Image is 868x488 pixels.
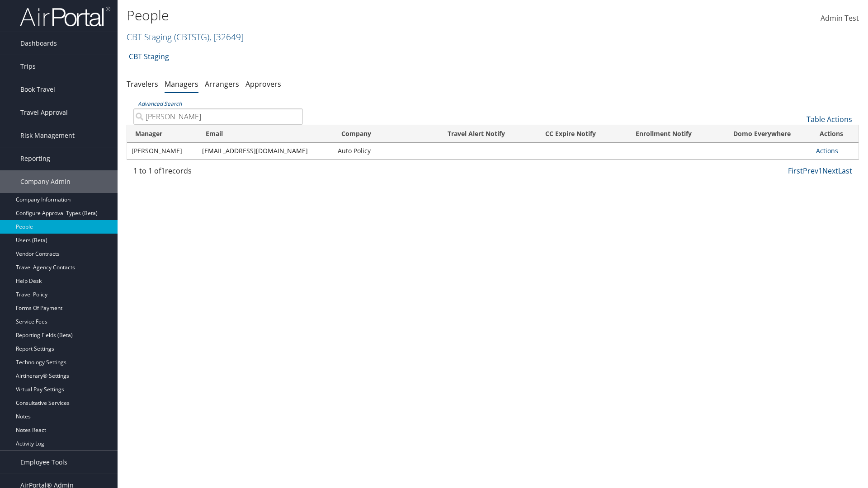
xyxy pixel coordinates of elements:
[209,31,244,43] span: , [ 32649 ]
[807,114,852,124] a: Table Actions
[20,170,71,193] span: Company Admin
[20,147,50,170] span: Reporting
[821,13,859,23] span: Admin Test
[133,165,303,181] div: 1 to 1 of records
[127,31,244,43] a: CBT Staging
[205,79,239,89] a: Arrangers
[788,166,803,176] a: First
[245,79,281,89] a: Approvers
[127,125,198,143] th: Manager: activate to sort column descending
[198,143,333,159] td: [EMAIL_ADDRESS][DOMAIN_NAME]
[526,125,615,143] th: CC Expire Notify: activate to sort column ascending
[821,5,859,33] a: Admin Test
[20,55,36,78] span: Trips
[161,166,165,176] span: 1
[20,124,75,147] span: Risk Management
[20,78,55,101] span: Book Travel
[20,451,67,474] span: Employee Tools
[811,125,859,143] th: Actions
[818,166,822,176] a: 1
[165,79,198,89] a: Managers
[20,6,110,27] img: airportal-logo.png
[333,143,427,159] td: Auto Policy
[803,166,818,176] a: Prev
[174,31,209,43] span: ( CBTSTG )
[838,166,852,176] a: Last
[615,125,712,143] th: Enrollment Notify: activate to sort column ascending
[20,101,68,124] span: Travel Approval
[133,108,303,125] input: Advanced Search
[127,143,198,159] td: [PERSON_NAME]
[427,125,526,143] th: Travel Alert Notify: activate to sort column ascending
[20,32,57,55] span: Dashboards
[129,47,169,66] a: CBT Staging
[198,125,333,143] th: Email: activate to sort column ascending
[333,125,427,143] th: Company: activate to sort column ascending
[816,146,838,155] a: Actions
[127,79,158,89] a: Travelers
[712,125,811,143] th: Domo Everywhere
[822,166,838,176] a: Next
[127,6,615,25] h1: People
[138,100,182,108] a: Advanced Search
